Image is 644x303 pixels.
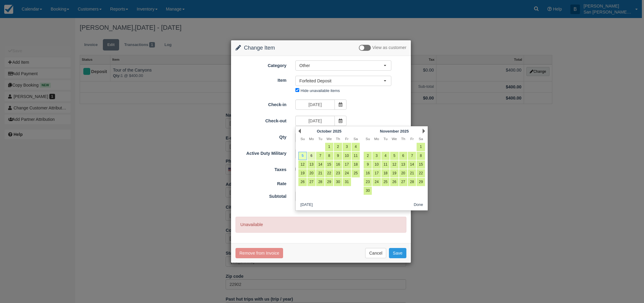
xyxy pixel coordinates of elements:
[334,143,342,151] a: 2
[372,161,381,169] a: 10
[336,137,340,141] span: Thursday
[408,161,416,169] a: 14
[352,169,360,177] a: 25
[316,178,324,186] a: 28
[374,137,379,141] span: Monday
[364,152,372,160] a: 2
[231,99,291,108] label: Check-in
[300,137,305,141] span: Sunday
[372,178,381,186] a: 24
[334,169,342,177] a: 23
[352,161,360,169] a: 18
[298,152,307,160] a: 5
[343,143,351,151] a: 3
[380,129,399,133] span: November
[334,161,342,169] a: 16
[334,152,342,160] a: 9
[231,132,291,140] label: Qty
[236,217,406,233] p: Unavailable
[408,169,416,177] a: 21
[408,152,416,160] a: 7
[390,152,398,160] a: 5
[399,152,407,160] a: 6
[316,169,324,177] a: 21
[399,178,407,186] a: 27
[307,178,316,186] a: 27
[381,161,390,169] a: 11
[343,169,351,177] a: 24
[231,116,291,124] label: Check-out
[307,152,316,160] a: 6
[244,45,275,51] span: Change Item
[419,137,423,141] span: Saturday
[231,60,291,69] label: Category
[399,161,407,169] a: 13
[295,60,391,71] button: Other
[417,178,425,186] a: 29
[423,129,425,133] a: Next
[366,137,370,141] span: Sunday
[381,169,390,177] a: 18
[364,187,372,195] a: 30
[417,169,425,177] a: 22
[372,45,406,50] span: View as customer
[298,161,307,169] a: 12
[352,143,360,151] a: 4
[410,137,414,141] span: Friday
[298,129,301,133] a: Prev
[389,248,406,258] button: Save
[231,164,291,173] label: Taxes
[300,88,340,93] label: Hide unavailable items
[364,169,372,177] a: 16
[299,63,384,69] span: Other
[231,191,291,200] label: Subtotal
[390,161,398,169] a: 12
[316,152,324,160] a: 7
[236,248,283,258] button: Remove from Invoice
[298,201,315,209] button: [DATE]
[353,137,358,141] span: Saturday
[325,178,333,186] a: 29
[325,161,333,169] a: 15
[317,129,332,133] span: October
[298,178,307,186] a: 26
[343,161,351,169] a: 17
[372,152,381,160] a: 3
[231,148,291,157] label: Active Duty Military
[364,161,372,169] a: 9
[364,178,372,186] a: 23
[307,161,316,169] a: 13
[384,137,387,141] span: Tuesday
[400,129,409,133] span: 2025
[295,76,391,86] button: Forfeited Deposit
[408,178,416,186] a: 28
[231,179,291,187] label: Rate
[365,248,386,258] button: Cancel
[401,137,405,141] span: Thursday
[298,169,307,177] a: 19
[316,161,324,169] a: 14
[352,152,360,160] a: 11
[309,137,314,141] span: Monday
[343,178,351,186] a: 31
[231,75,291,84] label: Item
[327,137,332,141] span: Wednesday
[307,169,316,177] a: 20
[392,137,397,141] span: Wednesday
[381,152,390,160] a: 4
[417,161,425,169] a: 15
[399,169,407,177] a: 20
[334,178,342,186] a: 30
[390,169,398,177] a: 19
[343,152,351,160] a: 10
[345,137,349,141] span: Friday
[299,78,384,84] span: Forfeited Deposit
[325,152,333,160] a: 8
[325,169,333,177] a: 22
[381,178,390,186] a: 25
[390,178,398,186] a: 26
[325,143,333,151] a: 1
[318,137,322,141] span: Tuesday
[417,152,425,160] a: 8
[411,201,426,209] button: Done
